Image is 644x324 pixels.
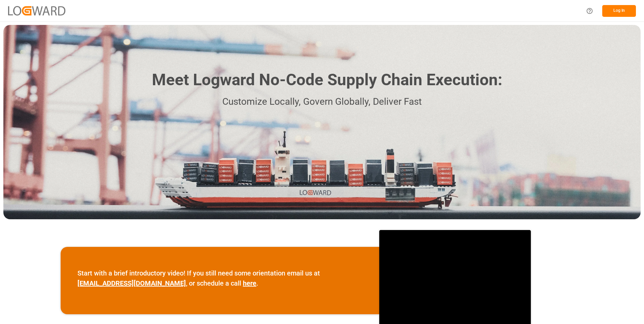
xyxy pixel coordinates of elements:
[582,3,597,19] button: Help Center
[602,5,636,17] button: Log In
[152,68,502,92] h1: Meet Logward No-Code Supply Chain Execution:
[142,94,502,109] p: Customize Locally, Govern Globally, Deliver Fast
[77,268,362,288] p: Start with a brief introductory video! If you still need some orientation email us at , or schedu...
[243,279,256,287] a: here
[77,279,186,287] a: [EMAIL_ADDRESS][DOMAIN_NAME]
[8,6,65,15] img: Logward_new_orange.png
